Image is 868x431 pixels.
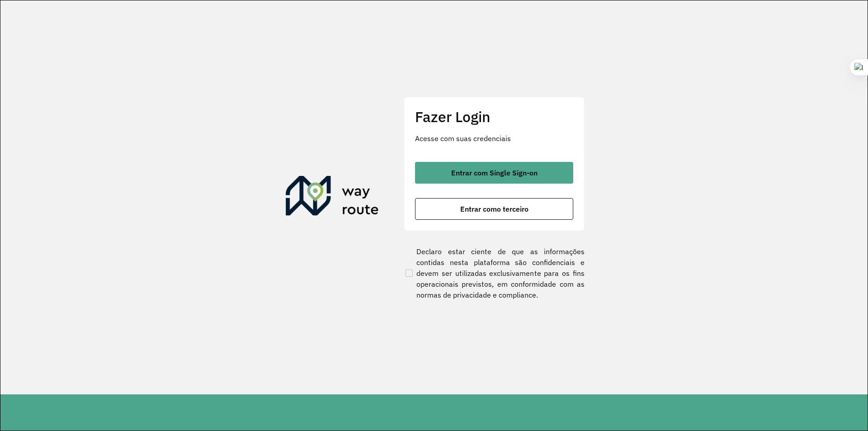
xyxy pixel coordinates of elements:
[415,162,573,184] button: button
[415,108,573,125] h2: Fazer Login
[286,176,379,219] img: Roteirizador AmbevTech
[460,205,528,213] span: Entrar como terceiro
[415,133,573,144] p: Acesse com suas credenciais
[451,169,538,176] span: Entrar com Single Sign-on
[415,198,573,220] button: button
[404,246,585,300] label: Declaro estar ciente de que as informações contidas nesta plataforma são confidenciais e devem se...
